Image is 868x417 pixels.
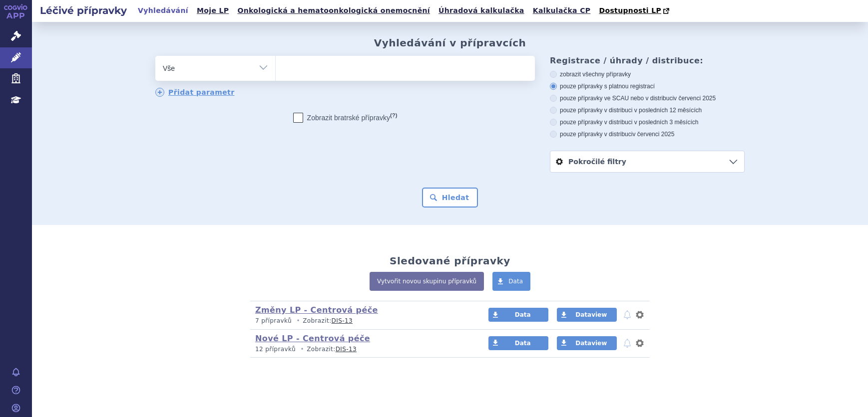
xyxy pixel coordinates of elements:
[488,308,548,322] a: Data
[422,188,478,208] button: Hledat
[293,113,398,123] label: Zobrazit bratrské přípravky
[622,309,632,321] button: notifikace
[390,255,510,267] h2: Sledované přípravky
[255,334,370,343] a: Nové LP - Centrová péče
[515,311,531,318] span: Data
[374,37,526,49] h2: Vyhledávání v přípravcích
[155,88,235,97] a: Přidat parametr
[492,272,530,291] a: Data
[575,311,607,318] span: Dataview
[370,272,484,291] a: Vytvořit novou skupinu přípravků
[550,118,745,126] label: pouze přípravky v distribuci v posledních 3 měsících
[550,106,745,114] label: pouze přípravky v distribuci v posledních 12 měsících
[255,305,378,315] a: Změny LP - Centrová péče
[255,345,469,354] p: Zobrazit:
[435,4,527,17] a: Úhradová kalkulačka
[508,278,523,285] span: Data
[635,309,645,321] button: nastavení
[135,4,191,17] a: Vyhledávání
[194,4,232,17] a: Moje LP
[575,340,607,347] span: Dataview
[298,345,307,354] i: •
[557,336,617,350] a: Dataview
[530,4,594,17] a: Kalkulačka CP
[550,70,745,78] label: zobrazit všechny přípravky
[255,346,296,353] span: 12 přípravků
[390,112,397,119] abbr: (?)
[622,337,632,349] button: notifikace
[632,131,674,138] span: v červenci 2025
[332,317,353,324] a: DIS-13
[550,56,745,65] h3: Registrace / úhrady / distribuce:
[32,3,135,17] h2: Léčivé přípravky
[336,346,357,353] a: DIS-13
[515,340,531,347] span: Data
[596,4,674,18] a: Dostupnosti LP
[234,4,433,17] a: Onkologická a hematoonkologická onemocnění
[550,151,744,172] a: Pokročilé filtry
[635,337,645,349] button: nastavení
[488,336,548,350] a: Data
[674,95,716,102] span: v červenci 2025
[557,308,617,322] a: Dataview
[255,317,292,324] span: 7 přípravků
[599,6,661,14] span: Dostupnosti LP
[550,130,745,138] label: pouze přípravky v distribuci
[255,317,469,325] p: Zobrazit:
[550,94,745,102] label: pouze přípravky ve SCAU nebo v distribuci
[294,317,303,325] i: •
[550,82,745,90] label: pouze přípravky s platnou registrací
